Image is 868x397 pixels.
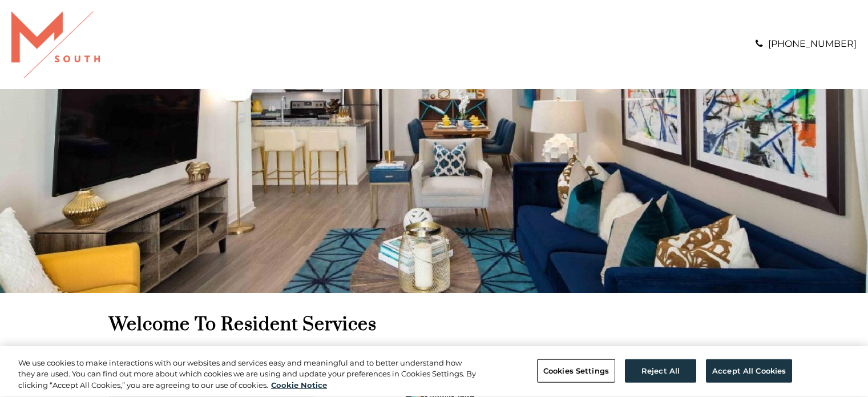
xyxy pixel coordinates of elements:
[706,359,792,383] button: Accept All Cookies
[537,359,615,383] button: Cookies Settings
[625,359,696,383] button: Reject All
[18,358,478,391] div: We use cookies to make interactions with our websites and services easy and meaningful and to bet...
[11,11,100,78] img: A graphic with a red M and the word SOUTH.
[109,313,760,336] h1: Welcome to Resident Services
[768,38,857,49] a: [PHONE_NUMBER]
[11,38,100,49] a: Logo
[271,380,327,390] a: More information about your privacy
